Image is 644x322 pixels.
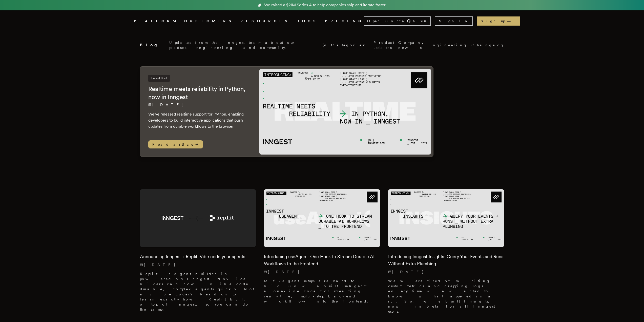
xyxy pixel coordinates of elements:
img: Featured image for Realtime meets reliability in Python, now in Inngest blog post [259,69,431,155]
img: Featured image for Announcing Inngest + Replit: Vibe code your agents blog post [140,189,256,247]
p: Multi-agent setups are hard to build. So we built useAgent: a one-line code for streaming real-ti... [264,278,380,304]
span: We raised a $21M Series A to help companies ship and iterate faster. [264,2,386,8]
h2: Introducing useAgent: One Hook to Stream Durable AI Workflows to the Frontend [264,253,380,267]
a: Featured image for Announcing Inngest + Replit: Vibe code your agents blog postAnnouncing Inngest... [140,189,256,316]
a: Product updates [373,40,394,50]
p: [DATE] [148,102,249,107]
a: Engineering [427,43,467,48]
nav: Global [120,10,525,32]
p: [DATE] [388,269,504,274]
h2: Blog [140,42,165,48]
a: Company news [398,40,423,50]
h2: Announcing Inngest + Replit: Vibe code your agents [140,253,256,260]
button: RESOURCES [240,18,290,24]
p: We've released realtime support for Python, enabling developers to build interactive applications... [148,111,249,129]
span: → [507,18,516,24]
img: Featured image for Introducing Inngest Insights: Query Your Events and Runs Without Extra Plumbin... [388,189,504,247]
a: PRICING [325,18,364,24]
p: Updates from the Inngest team about our product, engineering, and community. [169,40,319,50]
p: [DATE] [264,269,380,274]
a: Sign up [477,16,520,26]
h2: Realtime meets reliability in Python, now in Inngest [148,85,249,101]
button: PLATFORM [134,18,178,24]
a: DOCS [297,18,319,24]
a: Featured image for Introducing useAgent: One Hook to Stream Durable AI Workflows to the Frontend ... [264,189,380,308]
span: Open Source [367,18,405,24]
h2: Introducing Inngest Insights: Query Your Events and Runs Without Extra Plumbing [388,253,504,267]
p: Replit’s agent builder is powered by Inngest. Novice builders can now vibe code durable, complex ... [140,271,256,312]
img: Featured image for Introducing useAgent: One Hook to Stream Durable AI Workflows to the Frontend ... [264,189,380,247]
span: Categories: [331,43,369,48]
span: 4.9 K [413,18,429,24]
a: CUSTOMERS [184,18,234,24]
a: Changelog [471,43,504,48]
span: Latest Post [148,75,170,82]
a: Featured image for Introducing Inngest Insights: Query Your Events and Runs Without Extra Plumbin... [388,189,504,318]
span: Read article [148,140,203,148]
a: Latest PostRealtime meets reliability in Python, now in Inngest[DATE] We've released realtime sup... [140,66,433,157]
p: We were tired of writing custom metrics and grepping logs every time we wanted to know what happe... [388,278,504,314]
p: [DATE] [140,262,256,267]
a: Sign In [435,16,473,26]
